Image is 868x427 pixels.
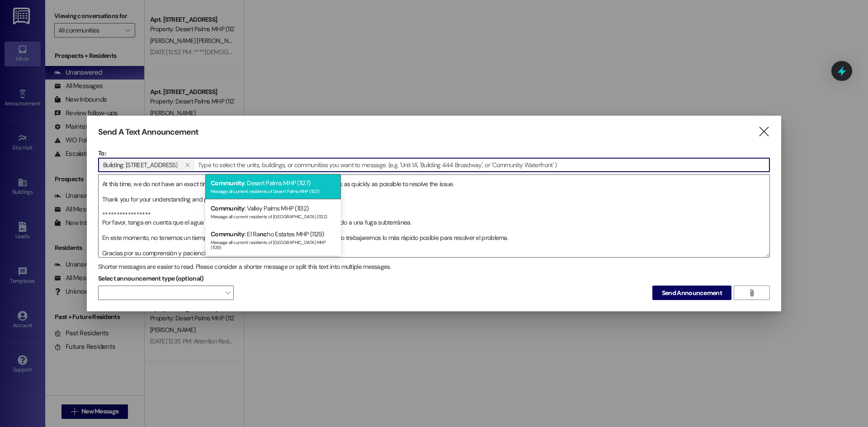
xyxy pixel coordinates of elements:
[195,158,769,172] input: Type to select the units, buildings, or communities you want to message. (e.g. 'Unit 1A', 'Buildi...
[98,262,770,272] div: Shorter messages are easier to read. Please consider a shorter message or split this text into mu...
[211,179,245,187] span: Community
[205,199,341,225] div: : Valley Palms MHP (1132)
[259,230,267,238] span: nc
[758,127,770,136] i: 
[181,159,194,171] button: Building: 1097 North State Street
[98,127,198,137] h3: Send A Text Announcement
[98,174,770,258] div: Desert Palms Resident : Please be advised that water will be shut off at 11:30 AM for Home 1-223 ...
[98,149,770,158] p: To:
[211,187,335,194] div: Message all current residents of Desert Palms MHP (1127)
[205,174,341,200] div: : Desert Palms MHP (1127)
[652,286,731,300] button: Send Announcement
[103,159,177,171] span: Building: 1097 North State Street
[211,204,245,212] span: Community
[99,175,769,257] textarea: Desert Palms Resident : Please be advised that water will be shut off at 11:30 AM for Home 1-223 ...
[211,212,335,220] div: Message all current residents of [GEOGRAPHIC_DATA] (1132)
[98,272,204,286] label: Select announcement type (optional)
[205,225,341,256] div: : El Ra ho Estates MHP (1129)
[211,238,335,250] div: Message all current residents of [GEOGRAPHIC_DATA] MHP (1129)
[211,230,245,238] span: Community
[748,289,755,296] i: 
[185,161,190,169] i: 
[662,288,722,298] span: Send Announcement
